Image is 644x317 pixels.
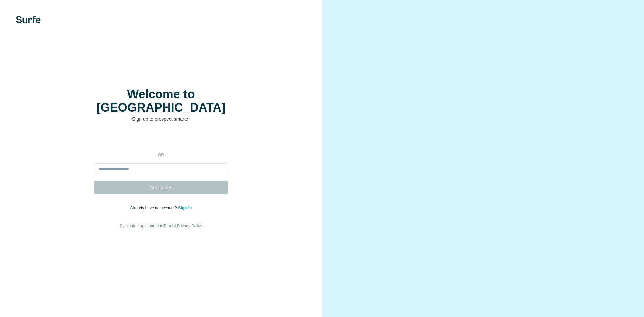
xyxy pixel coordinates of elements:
[94,88,228,114] h1: Welcome to [GEOGRAPHIC_DATA]
[94,116,228,122] p: Sign up to prospect smarter
[91,133,231,147] iframe: Sign in with Google Button
[177,224,202,228] a: Privacy Policy
[120,224,202,228] span: By signing up, I agree to &
[150,152,172,158] p: or
[16,16,41,23] img: Surfe's logo
[163,224,174,228] a: Terms
[178,206,192,210] a: Sign in
[130,206,178,210] span: Already have an account?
